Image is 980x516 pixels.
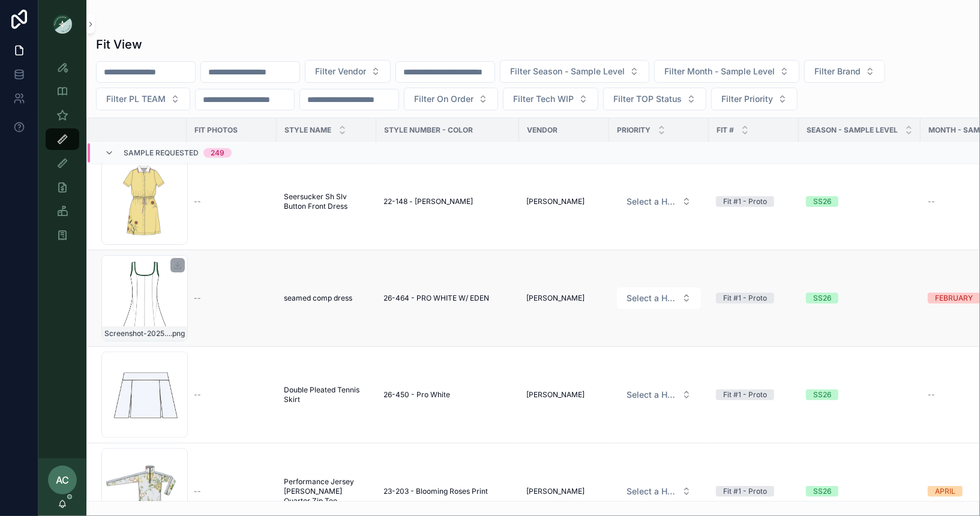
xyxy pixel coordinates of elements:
button: Select Button [617,287,701,309]
a: Fit #1 - Proto [716,196,792,207]
span: 23-203 - Blooming Roses Print [383,487,488,496]
a: Seersucker Sh Slv Button Front Dress [284,192,369,211]
span: -- [194,390,201,400]
span: seamed comp dress [284,293,352,303]
a: seamed comp dress [284,293,369,303]
span: AC [56,473,69,487]
a: SS26 [806,196,913,207]
a: -- [194,293,269,303]
span: -- [194,197,201,206]
button: Select Button [617,191,701,212]
span: Fit # [717,125,734,135]
button: Select Button [500,60,649,83]
button: Select Button [96,88,190,110]
span: Filter TOP Status [613,93,682,105]
span: Select a HP FIT LEVEL [627,389,677,401]
a: -- [194,487,269,496]
span: Style Number - Color [384,125,473,135]
a: 26-464 - PRO WHITE W/ EDEN [383,293,512,303]
a: [PERSON_NAME] [526,197,602,206]
div: Fit #1 - Proto [723,196,767,207]
a: Screenshot-2025-08-29-at-4.56.43-PM.png [101,255,179,341]
img: App logo [53,14,72,34]
span: [PERSON_NAME] [526,293,585,303]
div: Fit #1 - Proto [723,389,767,400]
span: Filter Month - Sample Level [664,65,775,77]
span: Vendor [527,125,558,135]
span: Select a HP FIT LEVEL [627,196,677,208]
a: Fit #1 - Proto [716,486,792,497]
h1: Fit View [96,36,142,53]
span: Select a HP FIT LEVEL [627,292,677,304]
button: Select Button [305,60,391,83]
div: FEBRUARY [935,293,973,304]
span: [PERSON_NAME] [526,487,585,496]
a: Performance Jersey [PERSON_NAME] Quarter Zip Tee [284,477,369,506]
span: Screenshot-2025-08-29-at-4.56.43-PM [104,329,170,338]
a: SS26 [806,389,913,400]
span: Season - Sample Level [807,125,898,135]
span: 26-464 - PRO WHITE W/ EDEN [383,293,489,303]
div: SS26 [813,293,831,304]
div: Fit #1 - Proto [723,486,767,497]
span: 22-148 - [PERSON_NAME] [383,197,473,206]
span: Filter Tech WIP [513,93,574,105]
span: -- [928,390,935,400]
span: Filter Season - Sample Level [510,65,625,77]
span: STYLE NAME [284,125,331,135]
a: 23-203 - Blooming Roses Print [383,487,512,496]
span: .png [170,329,185,338]
button: Select Button [654,60,799,83]
span: Select a HP FIT LEVEL [627,485,677,497]
span: [PERSON_NAME] [526,390,585,400]
span: Filter On Order [414,93,473,105]
a: -- [194,390,269,400]
span: PRIORITY [617,125,651,135]
a: Select Button [616,480,702,503]
span: Filter Priority [721,93,773,105]
span: -- [194,293,201,303]
a: SS26 [806,486,913,497]
a: Select Button [616,287,702,310]
button: Select Button [804,60,885,83]
a: Select Button [616,383,702,406]
button: Select Button [404,88,498,110]
span: -- [194,487,201,496]
span: Sample Requested [124,148,199,158]
a: 22-148 - [PERSON_NAME] [383,197,512,206]
div: SS26 [813,486,831,497]
div: APRIL [935,486,955,497]
button: Select Button [617,481,701,502]
span: Filter Brand [814,65,861,77]
span: Filter Vendor [315,65,366,77]
span: [PERSON_NAME] [526,197,585,206]
a: Fit #1 - Proto [716,293,792,304]
a: Fit #1 - Proto [716,389,792,400]
div: SS26 [813,389,831,400]
a: [PERSON_NAME] [526,487,602,496]
button: Select Button [617,384,701,406]
button: Select Button [603,88,706,110]
span: -- [928,197,935,206]
a: Double Pleated Tennis Skirt [284,385,369,404]
button: Select Button [711,88,798,110]
div: 249 [211,148,224,158]
a: [PERSON_NAME] [526,293,602,303]
div: SS26 [813,196,831,207]
span: Fit Photos [194,125,238,135]
span: Filter PL TEAM [106,93,166,105]
a: -- [194,197,269,206]
div: Fit #1 - Proto [723,293,767,304]
button: Select Button [503,88,598,110]
a: [PERSON_NAME] [526,390,602,400]
div: scrollable content [38,48,86,262]
a: Select Button [616,190,702,213]
a: 26-450 - Pro White [383,390,512,400]
span: 26-450 - Pro White [383,390,450,400]
a: SS26 [806,293,913,304]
